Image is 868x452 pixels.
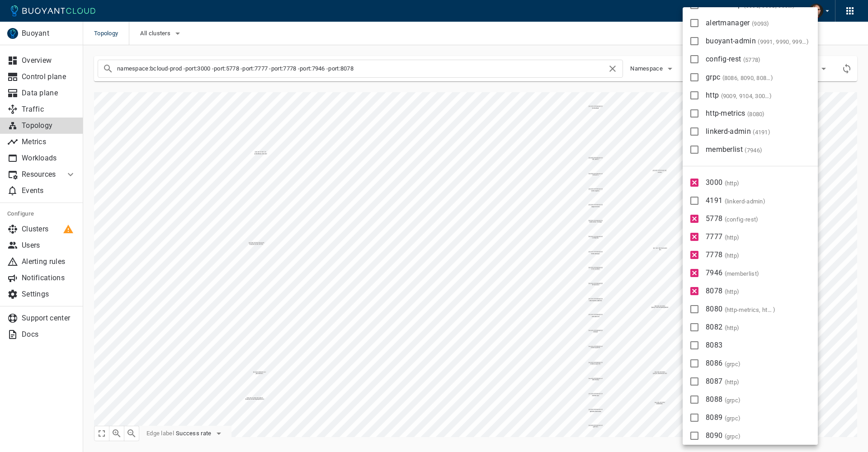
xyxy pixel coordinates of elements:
[725,306,776,313] span: ( )
[706,232,739,241] span: 7777
[726,270,757,278] span: memberlist
[725,378,740,385] span: ( )
[745,146,762,153] span: ( )
[725,179,740,186] span: ( )
[725,198,766,204] span: ( )
[706,323,739,331] span: 8082
[706,377,739,386] span: 8087
[758,38,809,45] span: ( )
[747,147,760,154] span: 7946
[726,306,773,314] span: http-metrics, http, grpc
[726,288,737,296] span: http
[706,127,770,136] span: linkerd-admin
[706,250,739,259] span: 7778
[706,413,741,422] span: 8089
[745,56,758,64] span: 5778
[706,178,739,187] span: 3000
[723,93,769,100] span: 9009, 9104, 3000, 8087, 8082, 8078, 7777, 7778, 8080
[755,129,768,136] span: 4191
[726,234,737,241] span: http
[760,38,807,46] span: 9991, 9990, 9992, 9994, 9993
[725,433,741,439] span: ( )
[749,111,762,118] span: 8080
[744,2,795,9] span: ( )
[706,431,741,440] span: 8090
[726,361,738,368] span: grpc
[706,196,765,205] span: 4191
[706,73,773,81] span: grpc
[725,234,740,240] span: ( )
[706,287,739,295] span: 8078
[725,324,740,331] span: ( )
[725,252,740,259] span: ( )
[725,288,740,295] span: ( )
[706,91,772,99] span: http
[726,397,738,404] span: grpc
[706,109,765,118] span: http-metrics
[706,37,809,45] span: buoyant-admin
[725,414,741,421] span: ( )
[726,379,737,386] span: http
[726,216,756,223] span: config-rest
[706,341,722,349] span: 8083
[706,305,775,313] span: 8080
[706,214,758,223] span: 5778
[747,110,765,117] span: ( )
[706,395,741,404] span: 8088
[726,325,737,332] span: http
[725,270,759,277] span: ( )
[726,415,738,422] span: grpc
[706,0,795,9] span: admin-http
[726,180,737,187] span: http
[722,74,774,81] span: ( )
[706,19,769,27] span: alertmanager
[721,92,772,99] span: ( )
[725,396,741,403] span: ( )
[706,268,759,277] span: 7946
[706,359,741,367] span: 8086
[726,252,737,259] span: http
[706,55,760,63] span: config-rest
[725,216,759,222] span: ( )
[725,360,741,367] span: ( )
[726,198,763,205] span: linkerd-admin
[752,20,769,27] span: ( )
[754,20,767,28] span: 9093
[743,56,761,63] span: ( )
[726,433,738,440] span: grpc
[724,75,771,82] span: 8086, 8090, 8089, 9095, 8088, 8080
[753,128,770,135] span: ( )
[706,145,762,154] span: memberlist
